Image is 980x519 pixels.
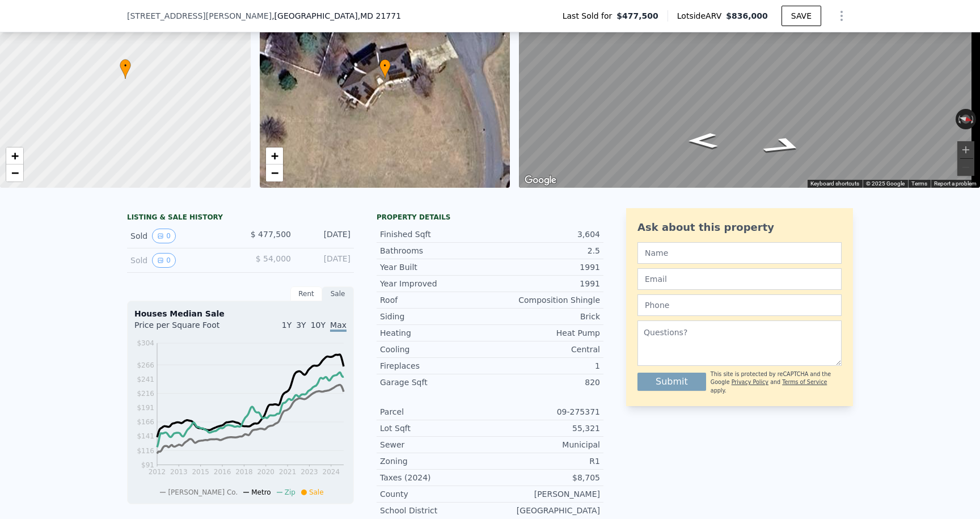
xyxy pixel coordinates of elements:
div: [PERSON_NAME] [490,488,600,500]
div: R1 [490,455,600,467]
div: Sale [322,286,354,301]
span: $836,000 [726,11,768,20]
div: Zoning [380,455,490,467]
div: $8,705 [490,472,600,483]
input: Email [637,268,842,290]
span: Zip [285,488,295,496]
span: + [11,149,19,163]
tspan: $91 [141,461,154,469]
button: Reset the view [955,112,977,125]
span: Sale [309,488,324,496]
div: Sewer [380,439,490,450]
tspan: 2015 [192,468,209,476]
tspan: $116 [137,447,154,455]
div: [GEOGRAPHIC_DATA] [490,505,600,516]
tspan: $304 [137,339,154,347]
span: • [120,61,131,71]
button: Keyboard shortcuts [810,180,859,188]
button: Rotate counterclockwise [956,109,962,129]
input: Name [637,242,842,264]
div: 1991 [490,261,600,273]
span: Last Sold for [563,10,617,22]
div: Price per Square Foot [134,319,240,337]
div: Sold [130,229,231,243]
div: LISTING & SALE HISTORY [127,213,354,224]
tspan: 2013 [170,468,188,476]
div: Taxes (2024) [380,472,490,483]
tspan: $266 [137,361,154,369]
button: Show Options [830,5,853,27]
button: View historical data [152,253,176,268]
div: 09-275371 [490,406,600,417]
div: This site is protected by reCAPTCHA and the Google and apply. [711,370,842,395]
div: 820 [490,377,600,388]
div: 2.5 [490,245,600,256]
div: Garage Sqft [380,377,490,388]
span: [STREET_ADDRESS][PERSON_NAME] [127,10,272,22]
tspan: $241 [137,375,154,383]
span: − [271,166,278,180]
span: , [GEOGRAPHIC_DATA] [272,10,401,22]
a: Zoom out [266,164,283,182]
path: Go North, Reyburn Ct N [746,133,821,159]
tspan: 2020 [257,468,274,476]
span: [PERSON_NAME] Co. [168,488,238,496]
span: Lotside ARV [677,10,726,22]
div: 3,604 [490,229,600,240]
span: Metro [251,488,271,496]
tspan: $166 [137,418,154,426]
div: Year Improved [380,278,490,289]
span: $ 54,000 [256,254,291,263]
div: Brick [490,311,600,322]
a: Open this area in Google Maps (opens a new window) [522,173,559,188]
button: Zoom in [957,141,974,158]
div: 1991 [490,278,600,289]
button: SAVE [782,6,821,26]
div: Year Built [380,261,490,273]
span: • [379,61,391,71]
button: View historical data [152,229,176,243]
input: Phone [637,294,842,316]
span: $477,500 [616,10,658,22]
div: Rent [290,286,322,301]
tspan: $141 [137,432,154,440]
div: [DATE] [300,253,350,268]
tspan: 2018 [235,468,253,476]
a: Zoom in [266,147,283,164]
button: Zoom out [957,159,974,176]
a: Privacy Policy [732,379,768,385]
span: − [11,166,19,180]
div: Municipal [490,439,600,450]
tspan: $216 [137,390,154,398]
a: Report a problem [934,180,977,187]
div: Heating [380,327,490,339]
tspan: 2021 [279,468,297,476]
span: Max [330,320,347,332]
span: 1Y [282,320,292,330]
tspan: 2012 [149,468,166,476]
tspan: 2023 [301,468,318,476]
span: © 2025 Google [866,180,905,187]
div: County [380,488,490,500]
button: Submit [637,373,706,391]
button: Rotate clockwise [970,109,977,129]
div: Houses Median Sale [134,308,347,319]
div: Roof [380,294,490,306]
tspan: 2024 [323,468,340,476]
div: • [379,59,391,79]
div: School District [380,505,490,516]
span: 10Y [311,320,326,330]
div: Sold [130,253,231,268]
div: Central [490,344,600,355]
div: 1 [490,360,600,372]
img: Google [522,173,559,188]
span: , MD 21771 [358,11,401,20]
div: 55,321 [490,423,600,434]
tspan: 2016 [214,468,231,476]
tspan: $191 [137,404,154,412]
a: Zoom out [6,164,23,182]
a: Terms of Service [782,379,827,385]
div: Heat Pump [490,327,600,339]
span: $ 477,500 [251,230,291,239]
div: Finished Sqft [380,229,490,240]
